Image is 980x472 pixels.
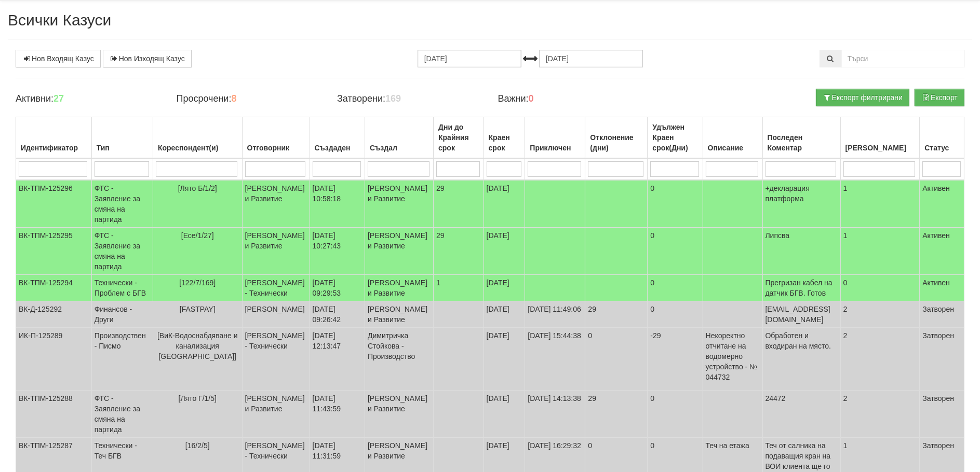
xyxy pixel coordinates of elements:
td: [DATE] 09:29:53 [310,275,365,301]
td: ВК-ТПМ-125296 [16,180,92,228]
div: Идентификатор [19,141,89,155]
span: [Лято Г/1/5] [179,394,217,402]
h4: Важни: [498,94,642,104]
td: ФТС - Заявление за смяна на партида [91,180,153,228]
td: 1 [840,180,920,228]
th: Идентификатор: No sort applied, activate to apply an ascending sort [16,117,92,159]
td: Затворен [920,301,964,328]
td: [PERSON_NAME] и Развитие [242,391,310,438]
span: [16/2/5] [185,441,210,450]
div: Последен Коментар [766,130,838,155]
span: 29 [436,184,445,192]
td: [PERSON_NAME] и Развитие [365,228,434,275]
b: 27 [53,93,64,104]
td: 29 [585,391,648,438]
td: 2 [840,328,920,391]
th: Тип: No sort applied, activate to apply an ascending sort [91,117,153,159]
td: [DATE] 10:27:43 [310,228,365,275]
span: +декларация платформа [766,184,810,203]
td: [PERSON_NAME] - Технически [242,328,310,391]
td: 0 [840,275,920,301]
div: Кореспондент(и) [156,141,239,155]
td: [PERSON_NAME] и Развитие [365,301,434,328]
td: [PERSON_NAME] и Развитие [365,180,434,228]
td: 0 [648,228,703,275]
td: [PERSON_NAME] и Развитие [365,391,434,438]
th: Удължен Краен срок(Дни): No sort applied, activate to apply an ascending sort [648,117,703,159]
td: [DATE] [484,301,525,328]
span: 1 [436,279,440,287]
b: 0 [529,93,534,104]
input: Търсене по Идентификатор, Бл/Вх/Ап, Тип, Описание, Моб. Номер, Имейл, Файл, Коментар, [841,50,964,67]
div: Удължен Краен срок(Дни) [650,120,700,155]
span: [ВиК-Водоснабдяване и канализация [GEOGRAPHIC_DATA]] [157,331,238,360]
div: Краен срок [487,130,522,155]
td: Активен [920,180,964,228]
td: 1 [840,228,920,275]
span: Липсва [766,231,790,240]
span: [FASTPAY] [180,305,216,313]
div: Дни до Крайния срок [436,120,481,155]
th: Създал: No sort applied, activate to apply an ascending sort [365,117,434,159]
h4: Активни: [16,94,160,104]
td: Финансов - Други [91,301,153,328]
div: Отклонение (дни) [588,130,645,155]
h4: Просрочени: [176,94,321,104]
button: Експорт [915,89,964,106]
td: Технически - Проблем с БГВ [91,275,153,301]
td: [PERSON_NAME] и Развитие [242,180,310,228]
td: ВК-ТПМ-125295 [16,228,92,275]
span: 24472 [766,394,786,402]
th: Кореспондент(и): No sort applied, activate to apply an ascending sort [153,117,242,159]
th: Статус: No sort applied, activate to apply an ascending sort [920,117,964,159]
td: 0 [648,301,703,328]
td: -29 [648,328,703,391]
td: Производствен - Писмо [91,328,153,391]
td: 0 [648,391,703,438]
span: [122/7/169] [179,279,216,287]
td: [DATE] 11:49:06 [525,301,585,328]
td: [DATE] 10:58:18 [310,180,365,228]
td: 2 [840,391,920,438]
td: ФТС - Заявление за смяна на партида [91,228,153,275]
th: Приключен: No sort applied, activate to apply an ascending sort [525,117,585,159]
p: Некоректно отчитане на водомерно устройство - № 044732 [706,330,760,382]
td: [DATE] [484,180,525,228]
b: 169 [385,93,401,104]
p: Теч на етажа [706,440,760,451]
th: Последен Коментар: No sort applied, activate to apply an ascending sort [762,117,840,159]
td: [PERSON_NAME] и Развитие [365,275,434,301]
td: 0 [648,180,703,228]
span: 29 [436,231,445,240]
div: Статус [922,141,961,155]
td: ВК-Д-125292 [16,301,92,328]
div: Тип [95,141,150,155]
td: Затворен [920,328,964,391]
th: Описание: No sort applied, activate to apply an ascending sort [703,117,762,159]
div: Отговорник [245,141,307,155]
td: [DATE] 12:13:47 [310,328,365,391]
th: Брой Файлове: No sort applied, activate to apply an ascending sort [840,117,920,159]
span: [Лято Б/1/2] [178,184,217,192]
td: [PERSON_NAME] и Развитие [242,228,310,275]
div: Създал [368,141,431,155]
td: [PERSON_NAME] [242,301,310,328]
td: [DATE] 09:26:42 [310,301,365,328]
th: Краен срок: No sort applied, activate to apply an ascending sort [484,117,525,159]
td: Димитричка Стойкова - Производство [365,328,434,391]
td: 0 [585,328,648,391]
td: 2 [840,301,920,328]
td: [DATE] [484,228,525,275]
div: [PERSON_NAME] [843,141,917,155]
a: Нов Изходящ Казус [103,50,192,67]
th: Дни до Крайния срок: No sort applied, activate to apply an ascending sort [434,117,484,159]
td: [DATE] [484,391,525,438]
div: Приключен [528,141,582,155]
td: Активен [920,275,964,301]
span: [Есе/1/27] [181,231,214,240]
th: Отклонение (дни): No sort applied, activate to apply an ascending sort [585,117,648,159]
td: ВК-ТПМ-125288 [16,391,92,438]
td: 0 [648,275,703,301]
button: Експорт филтрирани [816,89,909,106]
td: Активен [920,228,964,275]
